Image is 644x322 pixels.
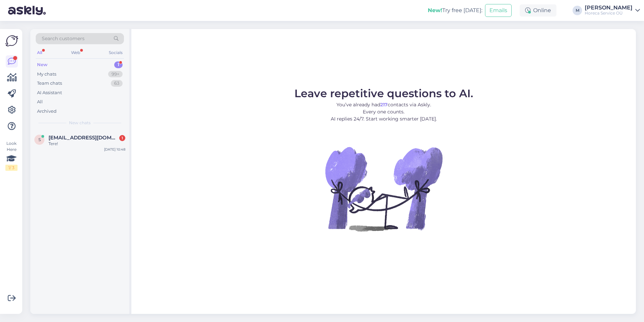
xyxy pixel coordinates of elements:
[37,108,57,115] div: Archived
[5,165,18,171] div: 1 / 3
[107,48,124,57] div: Socials
[104,147,125,152] div: [DATE] 10:48
[111,80,123,87] div: 63
[294,87,473,100] span: Leave repetitive questions to AI.
[37,89,62,96] div: AI Assistant
[38,137,41,142] span: s
[37,71,56,78] div: My chats
[380,102,388,108] b: 217
[585,5,640,16] a: [PERSON_NAME]Horeca Service OÜ
[36,48,43,57] div: All
[42,35,85,42] span: Search customers
[49,141,125,147] div: Tere!
[520,4,556,17] div: Online
[37,61,47,68] div: New
[323,128,444,249] img: No Chat active
[49,135,119,141] span: siirakgetter@gmail.com
[294,101,473,123] p: You’ve already had contacts via Askly. Every one counts. AI replies 24/7. Start working smarter [...
[428,6,482,15] div: Try free [DATE]:
[69,120,91,126] span: New chats
[37,99,43,105] div: All
[428,7,442,14] b: New!
[114,61,123,68] div: 1
[573,6,582,15] div: M
[585,10,633,16] div: Horeca Service OÜ
[585,5,633,10] div: [PERSON_NAME]
[5,34,18,47] img: Askly Logo
[119,135,125,141] div: 1
[485,4,512,17] button: Emails
[5,140,18,171] div: Look Here
[108,71,123,78] div: 99+
[37,80,62,87] div: Team chats
[70,48,82,57] div: Web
